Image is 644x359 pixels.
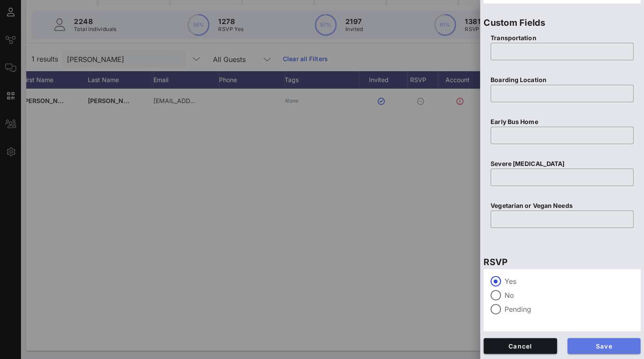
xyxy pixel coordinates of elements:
p: Transportation [491,33,634,43]
span: Cancel [491,342,550,350]
span: Save [574,342,634,350]
button: Cancel [484,338,557,354]
p: Vegetarian or Vegan Needs [491,201,634,211]
p: Early Bus Home [491,117,634,127]
p: Boarding Location [491,75,634,85]
label: Pending [505,305,634,314]
p: Severe [MEDICAL_DATA] [491,159,634,169]
label: No [505,291,634,300]
label: Yes [505,277,634,286]
p: Custom Fields [484,16,641,30]
p: RSVP [484,255,641,269]
button: Save [567,338,641,354]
